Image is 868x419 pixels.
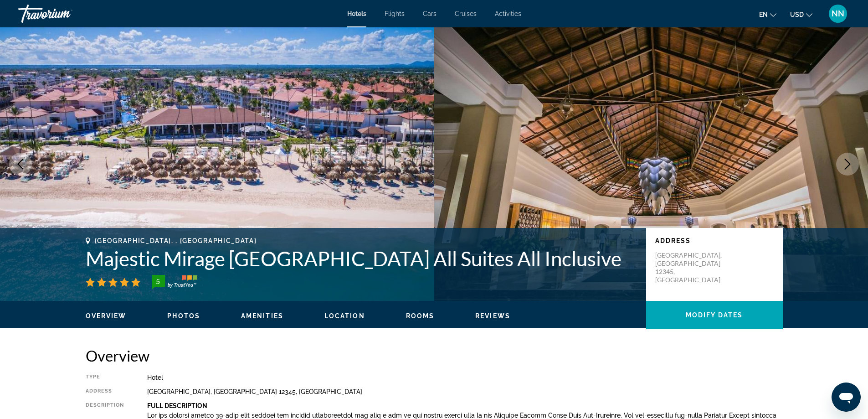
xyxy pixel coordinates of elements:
[86,247,637,270] h1: Majestic Mirage [GEOGRAPHIC_DATA] All Suites All Inclusive
[475,312,510,320] button: Reviews
[475,312,510,320] span: Reviews
[495,10,521,17] a: Activities
[147,402,207,409] b: Full Description
[86,374,124,381] div: Type
[241,312,283,320] button: Amenities
[655,237,774,244] p: Address
[655,251,728,284] p: [GEOGRAPHIC_DATA], [GEOGRAPHIC_DATA] 12345, [GEOGRAPHIC_DATA]
[86,347,783,365] h2: Overview
[147,388,783,395] div: [GEOGRAPHIC_DATA], [GEOGRAPHIC_DATA] 12345, [GEOGRAPHIC_DATA]
[241,312,283,320] span: Amenities
[147,374,783,381] div: Hotel
[167,312,200,320] button: Photos
[790,11,804,18] span: USD
[324,312,365,320] button: Location
[832,9,844,18] span: NN
[646,301,783,329] button: Modify Dates
[385,10,405,17] a: Flights
[406,312,435,320] button: Rooms
[423,10,437,17] a: Cars
[759,11,768,18] span: en
[836,153,859,176] button: Next image
[86,388,124,395] div: Address
[18,2,109,26] a: Travorium
[406,312,435,320] span: Rooms
[832,383,861,412] iframe: Button to launch messaging window
[324,312,365,320] span: Location
[759,8,776,21] button: Change language
[686,311,743,319] span: Modify Dates
[790,8,812,21] button: Change currency
[95,237,257,244] span: [GEOGRAPHIC_DATA], , [GEOGRAPHIC_DATA]
[149,276,167,287] div: 5
[86,312,127,320] button: Overview
[347,10,366,17] a: Hotels
[826,4,850,23] button: User Menu
[455,10,477,17] a: Cruises
[167,312,200,320] span: Photos
[86,312,127,320] span: Overview
[152,275,197,290] img: trustyou-badge-hor.svg
[9,153,32,176] button: Previous image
